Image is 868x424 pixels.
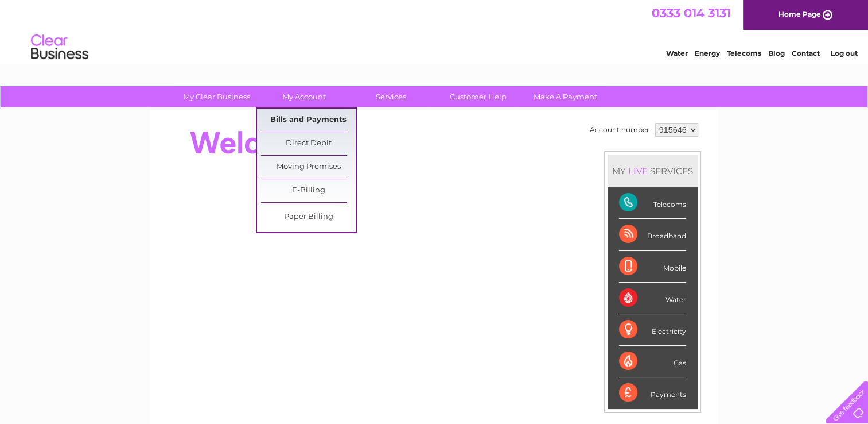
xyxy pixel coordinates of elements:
a: Log out [830,49,857,57]
a: Make A Payment [518,86,613,107]
a: My Account [256,86,351,107]
div: LIVE [626,165,650,176]
div: Electricity [619,314,686,346]
a: Contact [792,49,820,57]
a: Water [666,49,688,57]
a: Moving Premises [261,156,356,179]
div: Clear Business is a trading name of Verastar Limited (registered in [GEOGRAPHIC_DATA] No. 3667643... [164,6,706,56]
a: 0333 014 3131 [652,6,731,20]
a: Telecoms [727,49,761,57]
a: E-Billing [261,179,356,202]
div: MY SERVICES [608,155,698,187]
a: Customer Help [431,86,526,107]
div: Broadband [619,219,686,250]
a: Paper Billing [261,206,356,229]
div: Telecoms [619,187,686,219]
td: Account number [587,120,652,140]
a: Energy [695,49,720,57]
div: Mobile [619,251,686,283]
a: Bills and Payments [261,109,356,132]
img: logo.png [30,30,89,65]
a: Direct Debit [261,132,356,155]
a: My Clear Business [169,86,264,107]
a: Blog [768,49,785,57]
div: Gas [619,346,686,377]
a: Services [344,86,438,107]
div: Water [619,283,686,314]
div: Payments [619,377,686,408]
